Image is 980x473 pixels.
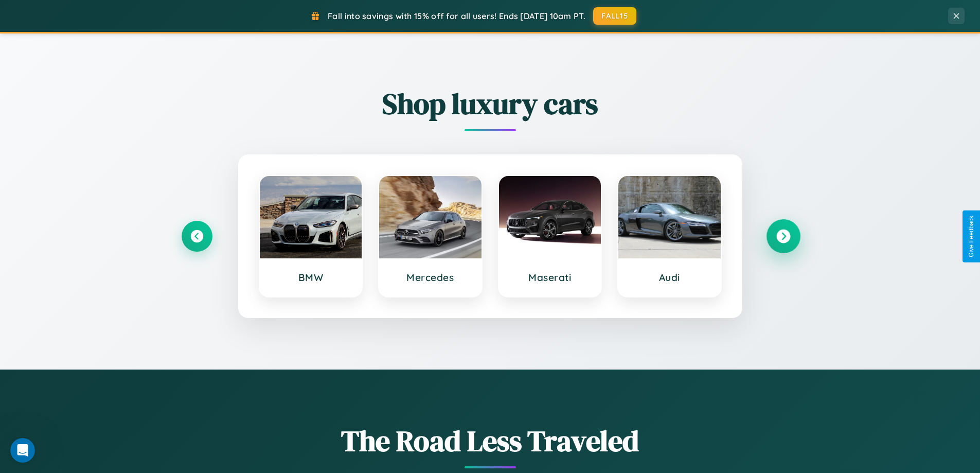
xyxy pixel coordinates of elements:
[629,271,710,284] h3: Audi
[182,84,799,124] h2: Shop luxury cars
[968,216,975,257] div: Give Feedback
[593,7,636,25] button: FALL15
[509,271,591,284] h3: Maserati
[10,438,35,463] iframe: Intercom live chat
[328,11,585,21] span: Fall into savings with 15% off for all users! Ends [DATE] 10am PT.
[389,271,471,284] h3: Mercedes
[182,421,799,461] h1: The Road Less Traveled
[270,271,352,284] h3: BMW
